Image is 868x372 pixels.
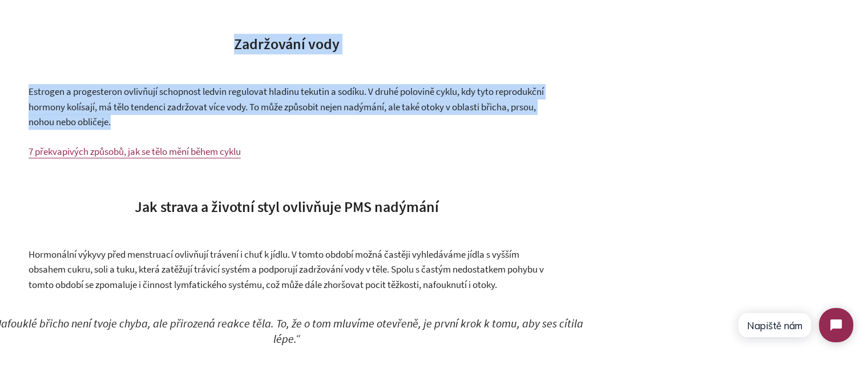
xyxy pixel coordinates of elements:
[29,248,544,291] span: Hormonální výkyvy před menstruací ovlivňují trávení i chuť k jídlu. V tomto období možná častěji ...
[29,145,241,158] span: 7 překvapivých způsobů, jak se tělo mění během cyklu
[234,34,340,53] span: Zadržování vody
[29,145,241,158] a: 7 překvapivých způsobů, jak se tělo mění během cyklu
[135,197,439,216] span: Jak strava a životní styl ovlivňuje PMS nadýmání
[29,85,544,128] span: Estrogen a progesteron ovlivňují schopnost ledvin regulovat hladinu tekutin a sodíku. V druhé pol...
[728,298,863,352] iframe: Tidio Chat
